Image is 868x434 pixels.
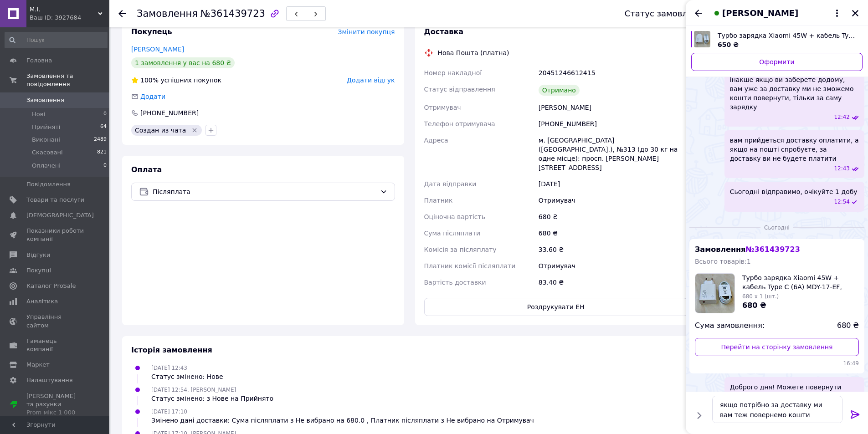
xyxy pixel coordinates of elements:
span: Оплачені [32,162,61,170]
span: Телефон отримувача [424,120,495,128]
span: Нові [32,110,45,118]
div: Отримано [539,85,580,96]
div: [PHONE_NUMBER] [139,108,200,117]
span: Дата відправки [424,180,477,188]
span: Сьогодні [760,224,793,232]
span: Аналітика [26,297,58,306]
span: Турбо зарядка Xiaomi 45W + кабель Type C (6A) MDY-17-EF, [PERSON_NAME], Оригінал! [718,31,855,40]
span: 100% [140,77,159,84]
span: Сьогодні відправимо, очікуйте 1 добу [730,187,858,196]
span: Всього товарів: 1 [695,258,751,265]
div: Prom мікс 1 000 [26,408,84,417]
span: Отримувач [424,104,461,111]
div: 1 замовлення у вас на 680 ₴ [131,57,235,68]
span: №361439723 [200,8,265,19]
span: Замовлення [137,8,198,19]
span: Історія замовлення [131,346,212,354]
div: 680 ₴ [537,225,689,241]
span: Додати [140,93,165,100]
div: 680 ₴ [537,209,689,225]
span: Оціночна вартість [424,213,485,220]
span: Відгуки [26,251,50,259]
button: Назад [693,8,704,19]
span: 16:49 12.09.2025 [695,360,859,368]
span: Сума замовлення: [695,321,765,331]
div: [PHONE_NUMBER] [537,116,689,132]
a: Переглянути товар [691,31,863,49]
svg: Видалити мітку [191,127,198,134]
img: 6768352987_w100_h100_turbo-zaryadka-xiaomi.jpg [695,274,734,313]
div: Нова Пошта (платна) [436,48,512,57]
span: Скасовані [32,148,63,157]
input: Пошук [5,32,108,48]
span: 0 [103,162,107,170]
span: 680 ₴ [837,321,859,331]
div: Статус змінено: Нове [151,372,223,381]
span: 12:54 11.09.2025 [834,198,850,206]
span: 2489 [94,136,107,144]
span: Виконані [32,136,60,144]
span: Платник комісії післяплати [424,262,516,270]
span: № 361439723 [745,245,800,254]
button: Показати кнопки [693,409,705,421]
span: Прийняті [32,123,60,131]
a: Перейти на сторінку замовлення [695,338,859,356]
div: 83.40 ₴ [537,274,689,291]
div: Ваш ID: 3927684 [30,14,109,22]
span: Замовлення [695,245,800,254]
span: Додати відгук [347,77,395,84]
button: Закрити [850,8,861,19]
a: Оформити [691,53,863,71]
span: інакше якщо ви заберете додому, вам уже за доставку ми не зможемо кошти повернути, тільки за саму... [730,75,859,112]
span: [DEMOGRAPHIC_DATA] [26,211,94,220]
span: вам прийдеться доставку оплатити, а якщо на пошті спробуєте, за доставку ви не будете платити [730,136,859,163]
div: м. [GEOGRAPHIC_DATA] ([GEOGRAPHIC_DATA].), №313 (до 30 кг на одне місце): просп. [PERSON_NAME][ST... [537,132,689,176]
div: Статус змінено: з Нове на Прийнято [151,394,273,403]
img: 6768352987_w640_h640_turbo-zaryadka-xiaomi.jpg [694,31,710,47]
span: М.І. [30,5,98,14]
span: 0 [103,110,107,118]
span: Номер накладної [424,69,482,77]
span: 650 ₴ [718,41,739,48]
span: Адреса [424,137,448,144]
span: Сума післяплати [424,230,481,237]
div: Отримувач [537,192,689,209]
span: Замовлення та повідомлення [26,72,109,88]
span: Покупець [131,27,172,36]
span: [PERSON_NAME] [722,7,798,19]
span: Товари та послуги [26,196,84,204]
span: Комісія за післяплату [424,246,497,253]
span: 680 ₴ [742,301,766,310]
span: Замовлення [26,96,64,104]
span: [DATE] 17:10 [151,408,187,415]
span: Статус відправлення [424,86,495,93]
div: 33.60 ₴ [537,241,689,258]
span: Каталог ProSale [26,282,76,290]
span: [DATE] 12:54, [PERSON_NAME] [151,387,236,393]
span: Змінити покупця [338,28,395,36]
div: [DATE] [537,176,689,192]
span: 821 [97,148,107,157]
div: Статус замовлення [625,9,709,18]
div: Повернутися назад [118,9,126,18]
span: 64 [100,123,107,131]
span: Головна [26,56,52,65]
span: Платник [424,197,453,204]
div: 12.09.2025 [689,223,864,232]
div: 20451246612415 [537,65,689,81]
span: 680 x 1 (шт.) [742,293,779,300]
span: Вартість доставки [424,279,486,286]
span: [PERSON_NAME] та рахунки [26,392,84,417]
a: [PERSON_NAME] [131,46,184,53]
span: Создан из чата [135,127,186,134]
div: [PERSON_NAME] [537,99,689,116]
div: Змінено дані доставки: Сума післяплати з Не вибрано на 680.0 , Платник післяплати з Не вибрано на... [151,416,534,425]
span: Доставка [424,27,464,36]
span: 12:43 11.09.2025 [834,165,850,173]
span: Післяплата [153,187,376,197]
button: [PERSON_NAME] [711,7,842,19]
span: Покупці [26,266,51,275]
span: 12:42 11.09.2025 [834,113,850,121]
span: Показники роботи компанії [26,227,84,243]
span: Маркет [26,361,50,369]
